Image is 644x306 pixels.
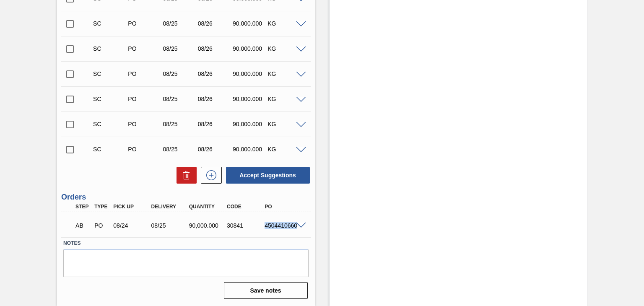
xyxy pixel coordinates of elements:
[61,193,310,202] h3: Orders
[91,70,129,77] div: Suggestion Created
[92,222,111,229] div: Purchase order
[231,146,269,153] div: 90,000.000
[197,167,222,184] div: New suggestion
[91,96,129,102] div: Suggestion Created
[161,20,199,27] div: 08/25/2025
[225,222,266,229] div: 30841
[196,20,234,27] div: 08/26/2025
[231,45,269,52] div: 90,000.000
[91,146,129,153] div: Suggestion Created
[126,146,164,153] div: Purchase order
[231,70,269,77] div: 90,000.000
[231,121,269,127] div: 90,000.000
[262,222,304,229] div: 4504410660
[265,70,304,77] div: KG
[92,204,111,210] div: Type
[196,45,234,52] div: 08/26/2025
[187,222,229,229] div: 90,000.000
[161,121,199,127] div: 08/25/2025
[225,204,266,210] div: Code
[111,222,153,229] div: 08/24/2025
[126,70,164,77] div: Purchase order
[91,121,129,127] div: Suggestion Created
[196,70,234,77] div: 08/26/2025
[91,45,129,52] div: Suggestion Created
[111,204,153,210] div: Pick up
[149,222,191,229] div: 08/25/2025
[265,96,304,102] div: KG
[161,45,199,52] div: 08/25/2025
[149,204,191,210] div: Delivery
[63,237,308,249] label: Notes
[161,70,199,77] div: 08/25/2025
[222,166,311,184] div: Accept Suggestions
[231,96,269,102] div: 90,000.000
[172,167,197,184] div: Delete Suggestions
[265,45,304,52] div: KG
[161,96,199,102] div: 08/25/2025
[262,204,304,210] div: PO
[161,146,199,153] div: 08/25/2025
[196,146,234,153] div: 08/26/2025
[224,282,308,299] button: Save notes
[126,121,164,127] div: Purchase order
[196,121,234,127] div: 08/26/2025
[91,20,129,27] div: Suggestion Created
[126,20,164,27] div: Purchase order
[231,20,269,27] div: 90,000.000
[126,96,164,102] div: Purchase order
[126,45,164,52] div: Purchase order
[226,167,310,184] button: Accept Suggestions
[187,204,229,210] div: Quantity
[73,204,92,210] div: Step
[265,146,304,153] div: KG
[75,222,90,229] p: AB
[265,20,304,27] div: KG
[265,121,304,127] div: KG
[196,96,234,102] div: 08/26/2025
[73,216,92,235] div: Awaiting Billing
